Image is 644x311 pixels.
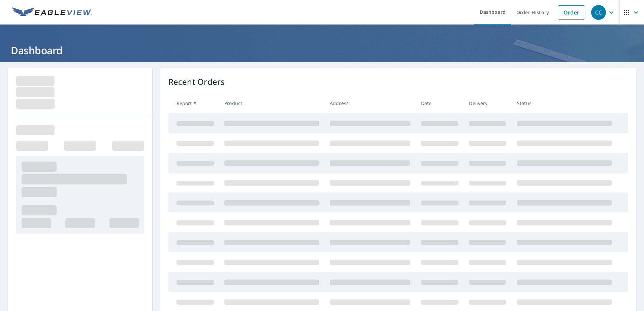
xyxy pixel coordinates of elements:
th: Delivery [463,93,512,113]
th: Address [324,93,416,113]
th: Date [416,93,464,113]
th: Report # [168,93,219,113]
div: CC [591,5,606,20]
img: EV Logo [12,7,92,18]
th: Status [512,93,617,113]
a: Order [558,5,585,20]
th: Product [219,93,324,113]
p: Recent Orders [168,76,225,88]
h1: Dashboard [8,43,636,57]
